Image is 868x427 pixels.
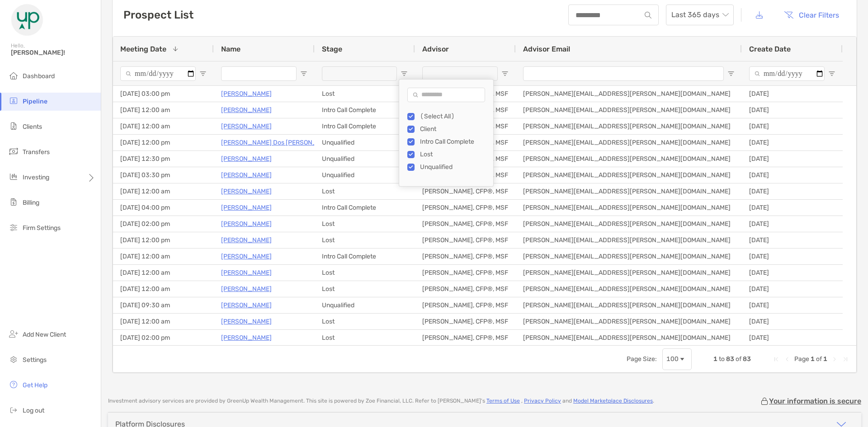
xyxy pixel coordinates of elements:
[221,235,272,246] p: [PERSON_NAME]
[315,249,415,264] div: Intro Call Complete
[486,398,520,404] a: Terms of Use
[516,167,742,183] div: [PERSON_NAME][EMAIL_ADDRESS][PERSON_NAME][DOMAIN_NAME]
[742,86,843,102] div: [DATE]
[113,200,214,216] div: [DATE] 04:00 pm
[113,118,214,134] div: [DATE] 12:00 am
[415,232,516,248] div: [PERSON_NAME], CFP®, MSF
[726,355,734,363] span: 83
[831,356,838,363] div: Next Page
[23,331,66,338] span: Add New Client
[113,314,214,329] div: [DATE] 12:00 am
[516,135,742,150] div: [PERSON_NAME][EMAIL_ADDRESS][PERSON_NAME][DOMAIN_NAME]
[523,45,570,53] span: Advisor Email
[315,281,415,297] div: Lost
[742,135,843,150] div: [DATE]
[113,281,214,297] div: [DATE] 12:00 am
[8,222,19,233] img: firm-settings icon
[516,232,742,248] div: [PERSON_NAME][EMAIL_ADDRESS][PERSON_NAME][DOMAIN_NAME]
[113,86,214,102] div: [DATE] 03:00 pm
[221,202,272,213] a: [PERSON_NAME]
[742,102,843,118] div: [DATE]
[221,332,272,343] a: [PERSON_NAME]
[645,12,651,19] img: input icon
[516,265,742,281] div: [PERSON_NAME][EMAIL_ADDRESS][PERSON_NAME][DOMAIN_NAME]
[742,297,843,313] div: [DATE]
[8,171,19,182] img: investing icon
[315,183,415,199] div: Lost
[742,200,843,216] div: [DATE]
[743,355,751,363] span: 83
[816,355,822,363] span: of
[221,153,272,164] p: [PERSON_NAME]
[221,121,272,132] a: [PERSON_NAME]
[516,102,742,118] div: [PERSON_NAME][EMAIL_ADDRESS][PERSON_NAME][DOMAIN_NAME]
[401,70,408,77] button: Open Filter Menu
[113,330,214,346] div: [DATE] 02:00 pm
[315,135,415,150] div: Unqualified
[420,163,488,171] div: Unqualified
[300,70,307,77] button: Open Filter Menu
[420,138,488,145] div: Intro Call Complete
[113,167,214,183] div: [DATE] 03:30 pm
[315,330,415,346] div: Lost
[23,174,49,181] span: Investing
[221,137,336,148] a: [PERSON_NAME] Dos [PERSON_NAME]
[823,355,827,363] span: 1
[516,183,742,199] div: [PERSON_NAME][EMAIL_ADDRESS][PERSON_NAME][DOMAIN_NAME]
[23,72,55,80] span: Dashboard
[662,348,692,370] div: Page Size
[8,95,19,106] img: pipeline icon
[8,121,19,131] img: clients icon
[524,398,561,404] a: Privacy Policy
[113,216,214,232] div: [DATE] 02:00 pm
[11,49,95,56] span: [PERSON_NAME]!
[8,146,19,157] img: transfers icon
[399,110,493,174] div: Filter List
[516,216,742,232] div: [PERSON_NAME][EMAIL_ADDRESS][PERSON_NAME][DOMAIN_NAME]
[221,251,272,262] a: [PERSON_NAME]
[407,88,485,102] input: Search filter values
[221,66,297,81] input: Name Filter Input
[315,297,415,313] div: Unqualified
[221,186,272,197] a: [PERSON_NAME]
[113,151,214,167] div: [DATE] 12:30 pm
[713,355,717,363] span: 1
[221,283,272,295] a: [PERSON_NAME]
[742,232,843,248] div: [DATE]
[113,102,214,118] div: [DATE] 12:00 am
[113,265,214,281] div: [DATE] 12:00 am
[113,135,214,150] div: [DATE] 12:00 pm
[742,118,843,134] div: [DATE]
[221,316,272,327] a: [PERSON_NAME]
[322,45,342,53] span: Stage
[742,330,843,346] div: [DATE]
[315,118,415,134] div: Intro Call Complete
[415,183,516,199] div: [PERSON_NAME], CFP®, MSF
[749,66,825,81] input: Create Date Filter Input
[742,167,843,183] div: [DATE]
[315,216,415,232] div: Lost
[399,79,494,187] div: Column Filter
[415,281,516,297] div: [PERSON_NAME], CFP®, MSF
[221,104,272,116] p: [PERSON_NAME]
[123,9,193,21] h3: Prospect List
[516,151,742,167] div: [PERSON_NAME][EMAIL_ADDRESS][PERSON_NAME][DOMAIN_NAME]
[23,381,47,389] span: Get Help
[8,379,19,390] img: get-help icon
[11,4,43,36] img: Zoe Logo
[221,169,272,181] a: [PERSON_NAME]
[23,98,47,105] span: Pipeline
[828,70,835,77] button: Open Filter Menu
[23,123,42,131] span: Clients
[420,125,488,133] div: Client
[113,249,214,264] div: [DATE] 12:00 am
[516,200,742,216] div: [PERSON_NAME][EMAIL_ADDRESS][PERSON_NAME][DOMAIN_NAME]
[742,216,843,232] div: [DATE]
